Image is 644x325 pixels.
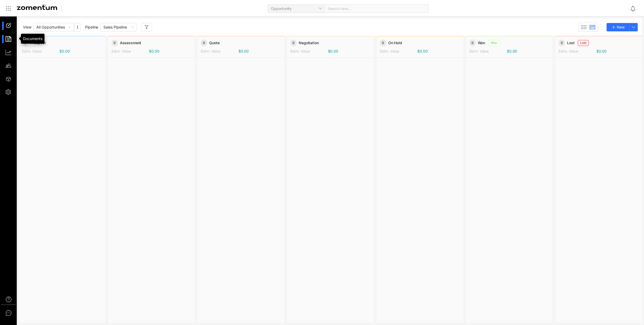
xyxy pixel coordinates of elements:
[290,39,297,46] span: 0
[59,49,70,54] span: $0.00
[617,24,625,30] span: New
[85,25,98,30] span: Pipeline
[201,39,207,46] span: 0
[388,40,402,45] span: On Hold
[299,40,319,45] span: Negotiation
[478,40,485,45] span: Won
[469,39,476,46] span: 0
[567,40,574,45] span: Lost
[328,49,338,54] span: $0.00
[271,5,321,13] span: Opportunity
[578,40,589,46] span: Lost
[596,49,607,54] span: $0.00
[559,39,565,46] span: 0
[120,40,141,45] span: Assessment
[417,49,428,54] span: $0.00
[607,23,630,31] button: New
[238,49,249,54] span: $0.00
[380,39,386,46] span: 0
[488,40,499,46] span: Won
[469,49,489,53] span: Estm. Value
[559,49,578,53] span: Estm. Value
[103,23,134,31] span: Sales Pipeline
[507,49,517,54] span: $0.00
[112,39,118,46] span: 0
[149,49,159,54] span: $0.00
[290,49,310,53] span: Estm. Value
[380,49,399,53] span: Estm. Value
[21,34,45,44] div: Documents
[209,40,219,45] span: Quote
[630,2,640,14] div: Notifications
[17,5,57,10] img: Zomentum Logo
[22,49,41,53] span: Estm. Value
[23,25,31,30] span: View
[201,49,220,53] span: Estm. Value
[36,23,71,31] span: All Opportunities
[112,49,131,53] span: Estm. Value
